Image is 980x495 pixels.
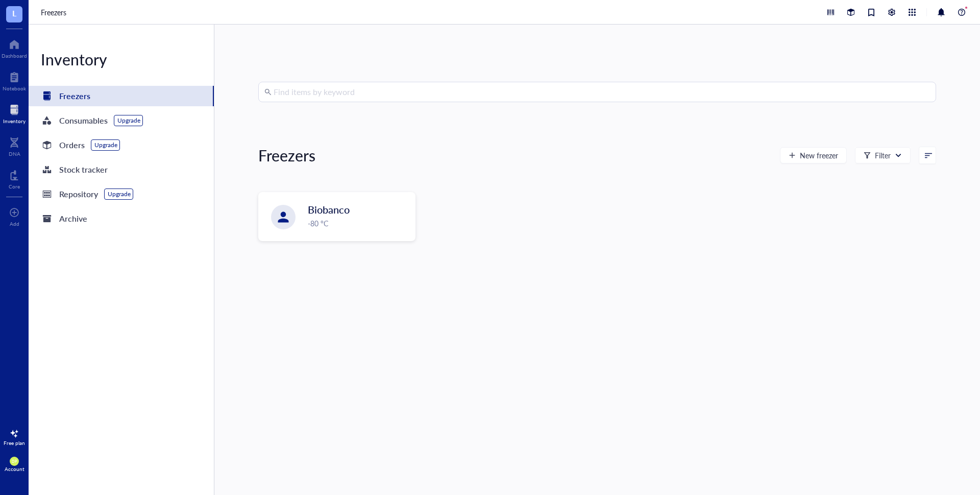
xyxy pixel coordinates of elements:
[29,86,214,106] a: Freezers
[29,110,214,131] a: ConsumablesUpgrade
[9,167,20,190] a: Core
[5,466,24,472] div: Account
[59,89,90,103] div: Freezers
[2,36,27,59] a: Dashboard
[12,7,16,19] span: L
[308,202,350,217] span: Biobanco
[59,162,108,177] div: Stock tracker
[108,190,131,198] div: Upgrade
[59,187,98,201] div: Repository
[9,151,20,157] div: DNA
[875,150,891,161] div: Filter
[29,184,214,204] a: RepositoryUpgrade
[308,218,409,229] div: -80 °C
[29,208,214,229] a: Archive
[258,145,315,166] div: Freezers
[2,53,27,59] div: Dashboard
[59,138,85,152] div: Orders
[29,159,214,180] a: Stock tracker
[780,147,847,163] button: New freezer
[3,69,26,91] a: Notebook
[10,221,19,227] div: Add
[59,211,87,226] div: Archive
[29,135,214,155] a: OrdersUpgrade
[41,7,68,18] a: Freezers
[9,183,20,190] div: Core
[59,113,108,128] div: Consumables
[29,49,214,69] div: Inventory
[3,85,26,91] div: Notebook
[9,134,20,157] a: DNA
[800,151,838,159] span: New freezer
[117,116,140,125] div: Upgrade
[12,459,17,464] span: DP
[94,141,117,149] div: Upgrade
[3,102,26,124] a: Inventory
[3,118,26,124] div: Inventory
[4,440,25,446] div: Free plan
